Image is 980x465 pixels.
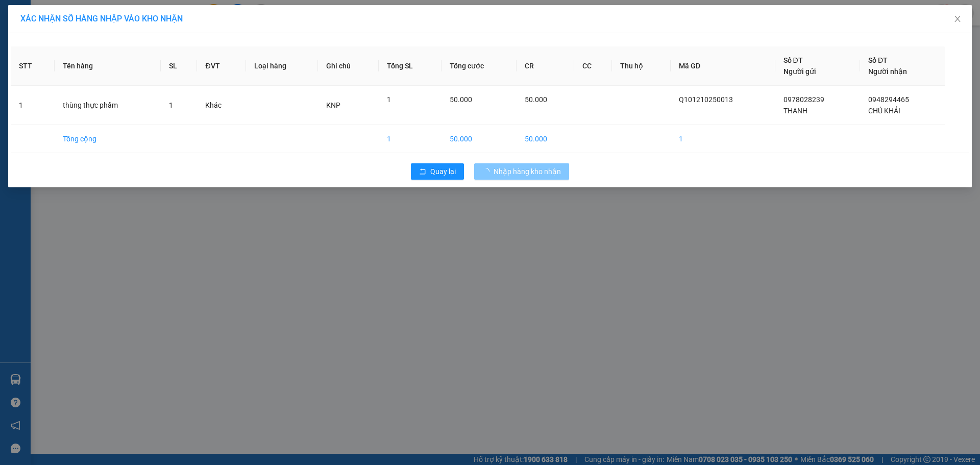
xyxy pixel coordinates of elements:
th: Tổng cước [442,46,517,86]
td: 50.000 [442,125,517,153]
td: Khác [197,86,246,125]
span: CHÚ KHẢI [868,107,900,115]
span: 0978028239 [783,95,824,104]
span: 50.000 [525,95,547,104]
span: 0948294465 [868,95,909,104]
th: Mã GD [671,46,775,86]
span: Nhập hàng kho nhận [494,166,561,177]
span: close [953,15,962,23]
button: rollbackQuay lại [411,163,464,180]
td: Tổng cộng [55,125,161,153]
th: Tên hàng [55,46,161,86]
span: rollback [419,168,426,176]
span: Người nhận [868,67,907,76]
span: Số ĐT [783,56,803,64]
td: 1 [671,125,775,153]
span: 1 [169,101,173,109]
span: loading [482,168,494,175]
td: 50.000 [517,125,574,153]
span: Quay lại [430,166,456,177]
span: XÁC NHẬN SỐ HÀNG NHẬP VÀO KHO NHẬN [20,14,183,23]
span: Q101210250013 [679,95,733,104]
th: Thu hộ [612,46,670,86]
span: Số ĐT [868,56,888,64]
span: 50.000 [450,95,472,104]
th: CR [517,46,574,86]
span: KNP [326,101,340,109]
th: ĐVT [197,46,246,86]
td: 1 [11,86,55,125]
span: Người gửi [783,67,816,76]
button: Close [943,5,972,34]
th: STT [11,46,55,86]
span: 1 [387,95,391,104]
span: THANH [783,107,807,115]
th: SL [161,46,197,86]
button: Nhập hàng kho nhận [474,163,569,180]
td: thùng thực phẩm [55,86,161,125]
th: Loại hàng [246,46,318,86]
th: Tổng SL [379,46,442,86]
th: CC [574,46,612,86]
th: Ghi chú [318,46,379,86]
td: 1 [379,125,442,153]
